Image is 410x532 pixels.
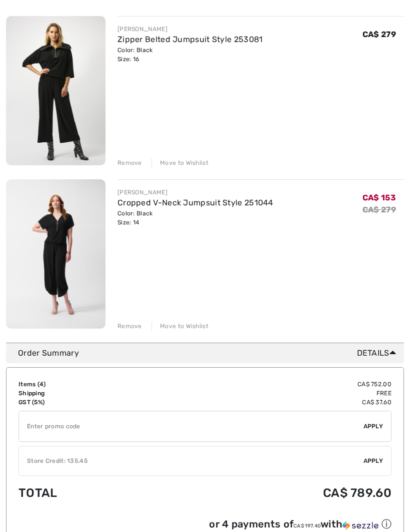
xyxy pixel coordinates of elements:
span: CA$ 197.40 [293,523,320,529]
s: CA$ 279 [362,205,396,214]
input: Promo code [19,411,363,441]
span: Apply [363,456,383,465]
div: [PERSON_NAME] [117,25,263,34]
a: Zipper Belted Jumpsuit Style 253081 [117,35,263,44]
span: CA$ 153 [362,193,396,202]
span: CA$ 279 [362,30,396,39]
td: Total [18,476,153,510]
img: Zipper Belted Jumpsuit Style 253081 [6,16,105,165]
div: Color: Black Size: 16 [117,46,263,64]
td: Free [153,389,391,398]
a: Cropped V-Neck Jumpsuit Style 251044 [117,198,273,207]
img: Sezzle [342,521,378,530]
img: Cropped V-Neck Jumpsuit Style 251044 [6,179,105,329]
span: Apply [363,422,383,431]
td: CA$ 37.60 [153,398,391,407]
div: Color: Black Size: 14 [117,209,273,227]
div: Store Credit: 135.45 [19,456,363,465]
span: Details [357,347,400,359]
td: CA$ 789.60 [153,476,391,510]
td: Items ( ) [18,380,153,389]
div: Remove [117,322,142,331]
div: Remove [117,158,142,167]
div: Move to Wishlist [151,158,208,167]
td: GST (5%) [18,398,153,407]
td: Shipping [18,389,153,398]
span: 4 [39,381,43,388]
td: CA$ 752.00 [153,380,391,389]
div: or 4 payments of with [209,517,391,531]
div: Order Summary [18,347,400,359]
div: Move to Wishlist [151,322,208,331]
div: [PERSON_NAME] [117,188,273,197]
